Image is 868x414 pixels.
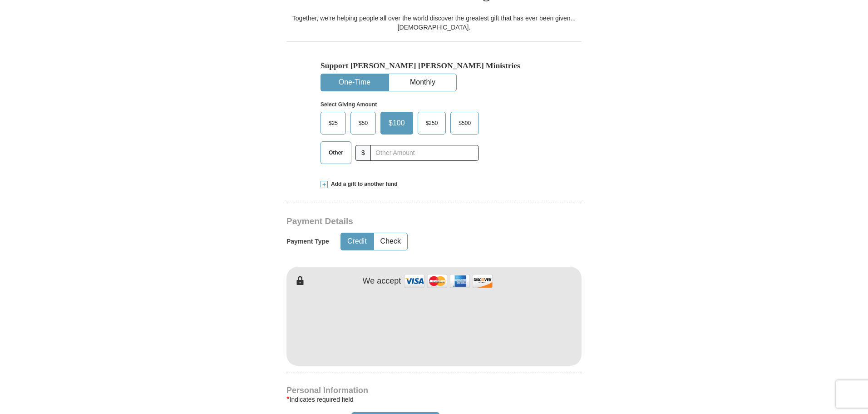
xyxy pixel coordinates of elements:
h4: Personal Information [286,387,582,394]
strong: Select Giving Amount [321,101,377,108]
span: $100 [384,116,409,130]
button: Credit [341,233,373,250]
span: Other [324,146,348,160]
span: Add a gift to another fund [328,180,398,188]
span: $25 [324,116,342,130]
div: Indicates required field [286,394,582,405]
h4: We accept [363,276,401,286]
span: $ [355,145,371,161]
button: Monthly [389,74,456,91]
img: credit cards accepted [403,271,494,291]
button: Check [374,233,407,250]
span: $50 [354,116,372,130]
input: Other Amount [370,145,479,161]
h5: Support [PERSON_NAME] [PERSON_NAME] Ministries [321,61,547,70]
button: One-Time [321,74,388,91]
span: $500 [454,116,475,130]
div: Together, we're helping people all over the world discover the greatest gift that has ever been g... [286,14,582,32]
h5: Payment Type [286,238,329,245]
span: $250 [421,116,443,130]
h3: Payment Details [286,216,518,227]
